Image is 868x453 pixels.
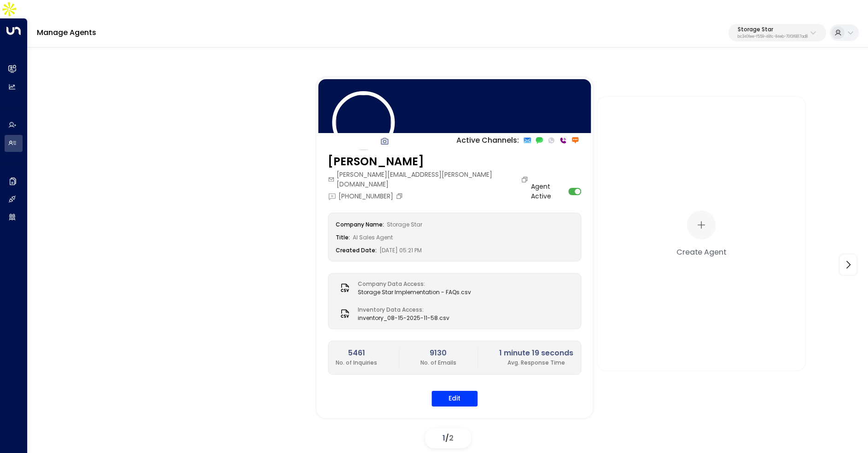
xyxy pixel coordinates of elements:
span: [DATE] 05:21 PM [379,246,422,254]
label: Title: [336,233,350,241]
div: [PHONE_NUMBER] [328,192,405,201]
label: Company Name: [336,221,384,228]
p: Avg. Response Time [499,359,573,367]
button: Storage Starbc340fee-f559-48fc-84eb-70f3f6817ad8 [728,24,826,41]
div: Create Agent [676,246,726,257]
div: / [425,428,471,448]
div: [PERSON_NAME][EMAIL_ADDRESS][PERSON_NAME][DOMAIN_NAME] [328,170,530,189]
p: bc340fee-f559-48fc-84eb-70f3f6817ad8 [738,35,808,39]
button: Copy [521,176,531,183]
button: Edit [431,391,478,407]
p: No. of Inquiries [336,359,377,367]
label: Company Data Access: [358,280,466,288]
img: 120_headshot.jpg [332,91,395,154]
p: Storage Star [738,27,808,32]
label: Inventory Data Access: [358,306,445,314]
span: inventory_08-15-2025-11-58.csv [358,314,449,322]
h2: 5461 [336,348,377,359]
h3: [PERSON_NAME] [328,153,530,170]
p: No. of Emails [420,359,456,367]
h2: 9130 [420,348,456,359]
button: Copy [396,192,405,200]
span: 1 [443,433,445,443]
span: 2 [449,433,454,443]
p: Active Channels: [456,135,519,146]
label: Created Date: [336,246,377,254]
h2: 1 minute 19 seconds [499,348,573,359]
span: Storage Star Implementation - FAQs.csv [358,288,471,296]
span: AI Sales Agent [353,233,393,241]
a: Manage Agents [37,27,96,38]
label: Agent Active [531,182,566,201]
span: Storage Star [387,221,422,228]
